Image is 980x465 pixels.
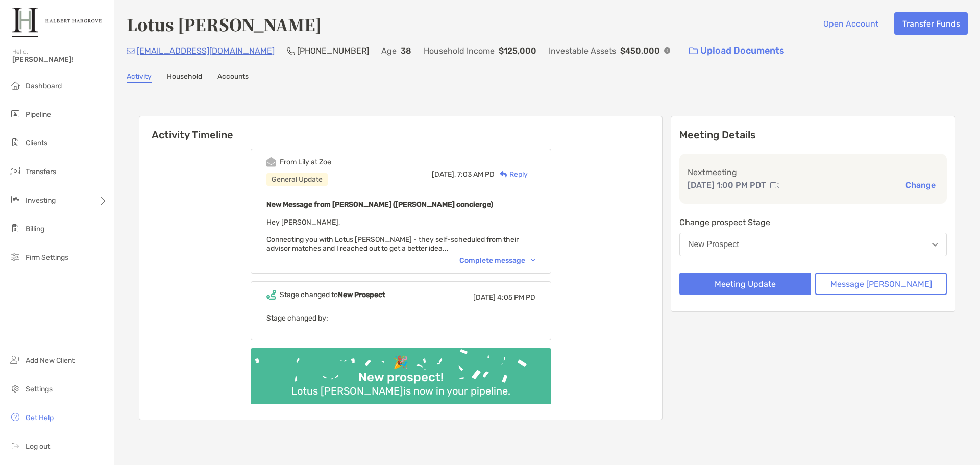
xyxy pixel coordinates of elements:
[266,157,276,167] img: Event icon
[26,442,50,451] span: Log out
[9,382,21,395] img: settings icon
[9,411,21,423] img: get-help icon
[401,44,411,57] p: 38
[679,129,947,141] p: Meeting Details
[815,273,947,295] button: Message [PERSON_NAME]
[688,240,739,249] div: New Prospect
[297,44,369,57] p: [PHONE_NUMBER]
[531,259,535,262] img: Chevron icon
[894,12,968,35] button: Transfer Funds
[9,79,21,91] img: dashboard icon
[26,225,44,233] span: Billing
[679,216,947,229] p: Change prospect Stage
[266,173,328,186] div: General Update
[9,354,21,366] img: add_new_client icon
[381,44,397,57] p: Age
[499,44,536,57] p: $125,000
[12,55,108,64] span: [PERSON_NAME]!
[688,179,766,191] p: [DATE] 1:00 PM PDT
[424,44,495,57] p: Household Income
[26,385,53,394] span: Settings
[770,181,779,189] img: communication type
[26,356,75,365] span: Add New Client
[902,180,939,190] button: Change
[9,108,21,120] img: pipeline icon
[9,439,21,452] img: logout icon
[280,290,385,299] div: Stage changed to
[9,136,21,149] img: clients icon
[280,158,331,166] div: From Lily at Zoe
[9,251,21,263] img: firm-settings icon
[432,170,456,179] span: [DATE],
[389,355,412,370] div: 🎉
[137,44,275,57] p: [EMAIL_ADDRESS][DOMAIN_NAME]
[127,48,135,54] img: Email Icon
[682,40,791,62] a: Upload Documents
[26,167,56,176] span: Transfers
[26,196,56,205] span: Investing
[26,110,51,119] span: Pipeline
[127,72,152,83] a: Activity
[620,44,660,57] p: $450,000
[495,169,528,180] div: Reply
[287,47,295,55] img: Phone Icon
[167,72,202,83] a: Household
[500,171,507,178] img: Reply icon
[9,193,21,206] img: investing icon
[457,170,495,179] span: 7:03 AM PD
[459,256,535,265] div: Complete message
[266,290,276,300] img: Event icon
[266,312,535,325] p: Stage changed by:
[679,273,811,295] button: Meeting Update
[251,348,551,396] img: Confetti
[679,233,947,256] button: New Prospect
[26,139,47,148] span: Clients
[664,47,670,54] img: Info Icon
[266,200,493,209] b: New Message from [PERSON_NAME] ([PERSON_NAME] concierge)
[354,370,448,385] div: New prospect!
[473,293,496,302] span: [DATE]
[497,293,535,302] span: 4:05 PM PD
[549,44,616,57] p: Investable Assets
[26,413,54,422] span: Get Help
[26,82,62,90] span: Dashboard
[12,4,102,41] img: Zoe Logo
[139,116,662,141] h6: Activity Timeline
[9,222,21,234] img: billing icon
[287,385,514,397] div: Lotus [PERSON_NAME] is now in your pipeline.
[217,72,249,83] a: Accounts
[689,47,698,55] img: button icon
[9,165,21,177] img: transfers icon
[26,253,68,262] span: Firm Settings
[688,166,939,179] p: Next meeting
[932,243,938,247] img: Open dropdown arrow
[266,218,519,253] span: Hey [PERSON_NAME], Connecting you with Lotus [PERSON_NAME] - they self-scheduled from their advis...
[815,12,886,35] button: Open Account
[338,290,385,299] b: New Prospect
[127,12,322,36] h4: Lotus [PERSON_NAME]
